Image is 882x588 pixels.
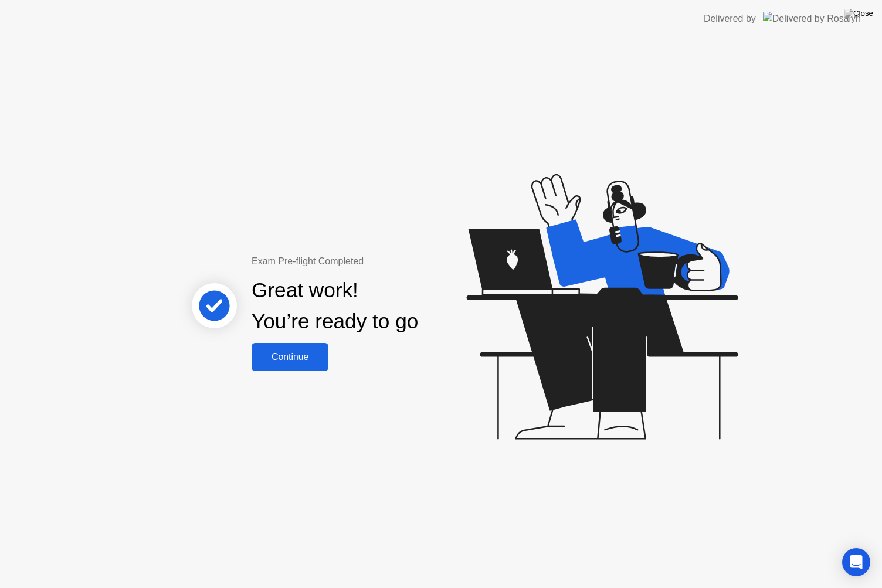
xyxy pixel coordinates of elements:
[763,12,861,25] img: Delivered by Rosalyn
[842,548,870,576] div: Open Intercom Messenger
[252,254,494,268] div: Exam Pre-flight Completed
[704,12,756,26] div: Delivered by
[252,343,328,371] button: Continue
[252,275,418,337] div: Great work! You’re ready to go
[844,9,873,18] img: Close
[255,352,325,362] div: Continue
